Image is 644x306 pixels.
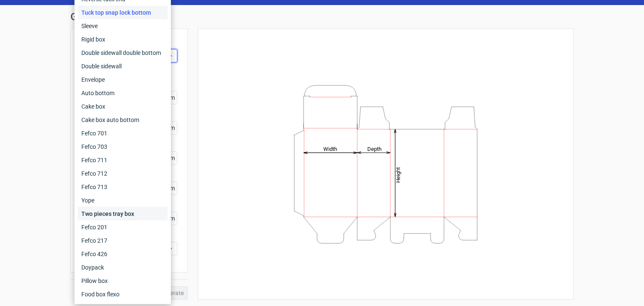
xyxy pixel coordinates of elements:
div: Cake box auto bottom [78,113,168,127]
div: Fefco 217 [78,234,168,247]
div: Fefco 703 [78,140,168,153]
h1: Generate new dieline [70,12,574,22]
div: Yope [78,194,168,207]
div: Fefco 712 [78,167,168,180]
div: Envelope [78,73,168,86]
div: Fefco 426 [78,247,168,261]
div: Double sidewall double bottom [78,46,168,60]
div: Fefco 701 [78,127,168,140]
div: Fefco 201 [78,220,168,234]
tspan: Width [323,145,337,152]
div: Auto bottom [78,86,168,100]
div: Double sidewall [78,60,168,73]
div: Doypack [78,261,168,274]
div: Rigid box [78,33,168,46]
div: Sleeve [78,19,168,33]
div: Fefco 713 [78,180,168,194]
div: Pillow box [78,274,168,288]
tspan: Depth [367,145,382,152]
div: Tuck top snap lock bottom [78,6,168,19]
div: Two pieces tray box [78,207,168,220]
div: Food box flexo [78,288,168,301]
div: Fefco 711 [78,153,168,167]
div: Cake box [78,100,168,113]
tspan: Height [395,167,401,182]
